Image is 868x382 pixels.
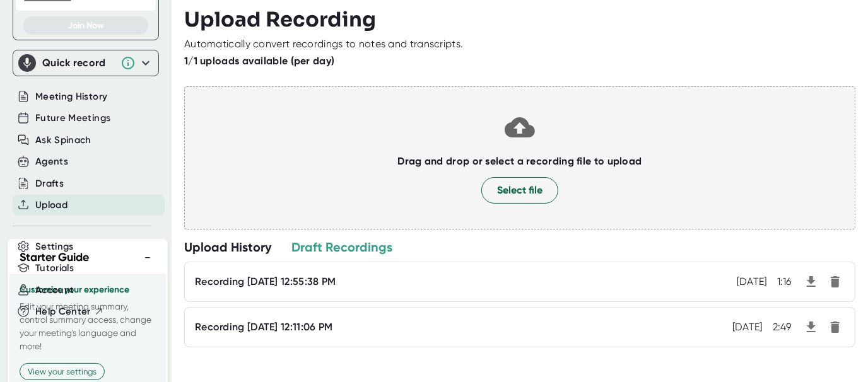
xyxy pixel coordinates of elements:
button: Tutorials [35,261,74,275]
button: View your settings [20,363,105,380]
div: 10/7/2025, 12:55:38 PM [737,275,767,288]
div: Quick record [42,57,114,69]
div: Draft Recordings [291,239,392,255]
button: Join Now [23,16,148,35]
button: Select file [481,177,558,204]
button: Drafts [35,177,64,191]
div: Recording [DATE] 12:11:06 PM [195,321,332,333]
button: Future Meetings [35,111,110,125]
button: Upload [35,198,67,212]
b: Drag and drop or select a recording file to upload [398,155,642,167]
button: Settings [35,240,74,254]
div: 10/7/2025, 12:11:06 PM [732,321,763,333]
div: Upload History [184,239,271,255]
div: 2:49 [773,321,792,333]
span: Select file [497,183,542,198]
b: 1/1 uploads available (per day) [184,55,334,67]
button: Account [35,283,74,298]
button: Help Center [35,304,104,319]
button: Ask Spinach [35,133,91,148]
span: Join Now [67,20,104,31]
div: Automatically convert recordings to notes and transcripts. [184,38,463,50]
h3: Upload Recording [184,8,855,32]
button: Meeting History [35,90,107,104]
div: Recording [DATE] 12:55:38 PM [195,275,336,288]
div: 1:16 [777,275,792,288]
div: Quick record [18,50,153,76]
p: Edit your meeting summary, control summary access, change your meeting's language and more! [20,300,156,353]
button: Agents [35,154,68,169]
span: Help Center [35,304,91,319]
